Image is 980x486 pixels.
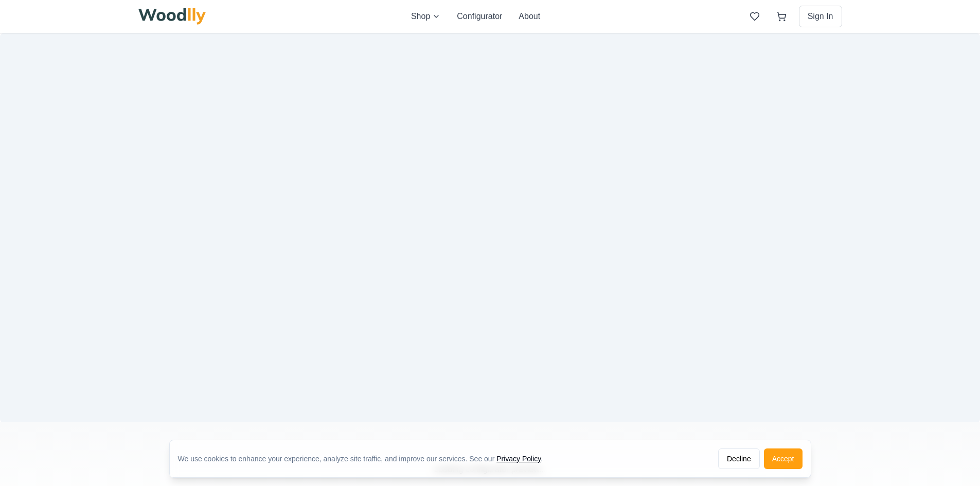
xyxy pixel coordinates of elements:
[178,454,551,464] div: We use cookies to enhance your experience, analyze site traffic, and improve our services. See our .
[411,10,440,23] button: Shop
[799,6,842,27] button: Sign In
[764,448,803,469] button: Accept
[519,10,540,23] button: About
[496,455,541,463] a: Privacy Policy
[138,8,206,25] img: Woodlly
[457,10,502,23] button: Configurator
[718,448,760,469] button: Decline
